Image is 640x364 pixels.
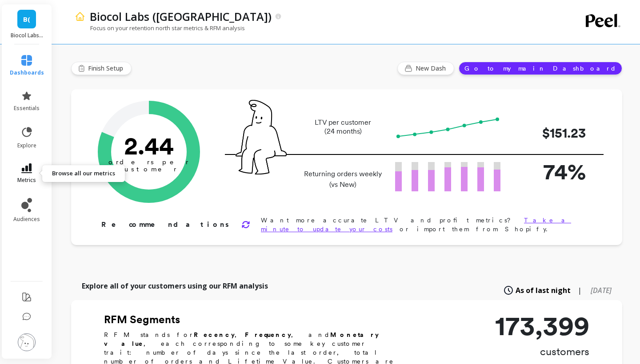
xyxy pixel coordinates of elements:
button: Go to my main Dashboard [459,62,622,75]
span: As of last night [516,285,571,296]
p: $151.23 [515,123,586,143]
img: pal seatted on line [236,100,287,174]
p: Recommendations [101,219,231,230]
p: LTV per customer (24 months) [301,118,384,136]
span: metrics [17,177,36,184]
p: Returning orders weekly (vs New) [301,169,384,190]
span: essentials [14,105,40,112]
span: explore [17,142,36,149]
b: Frequency [245,331,291,338]
span: Finish Setup [88,64,126,73]
button: New Dash [397,62,454,75]
img: header icon [75,11,85,22]
tspan: orders per [108,158,189,166]
span: [DATE] [591,285,612,295]
span: | [578,285,582,296]
p: Biocol Labs (US) [11,32,43,39]
p: Focus on your retention north star metrics & RFM analysis [75,24,245,32]
b: Recency [194,331,235,338]
span: audiences [13,216,40,223]
p: Biocol Labs (US) [90,9,272,24]
span: dashboards [10,69,44,76]
span: B( [23,14,30,24]
tspan: customer [121,165,177,173]
h2: RFM Segments [104,313,406,327]
p: 74% [515,155,586,188]
p: Want more accurate LTV and profit metrics? or import them from Shopify. [261,216,594,233]
button: Finish Setup [71,62,132,75]
text: 2.44 [124,131,174,160]
p: 173,399 [495,313,589,339]
p: customers [495,344,589,359]
p: Explore all of your customers using our RFM analysis [82,281,268,291]
img: profile picture [18,333,36,351]
span: New Dash [416,64,448,73]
